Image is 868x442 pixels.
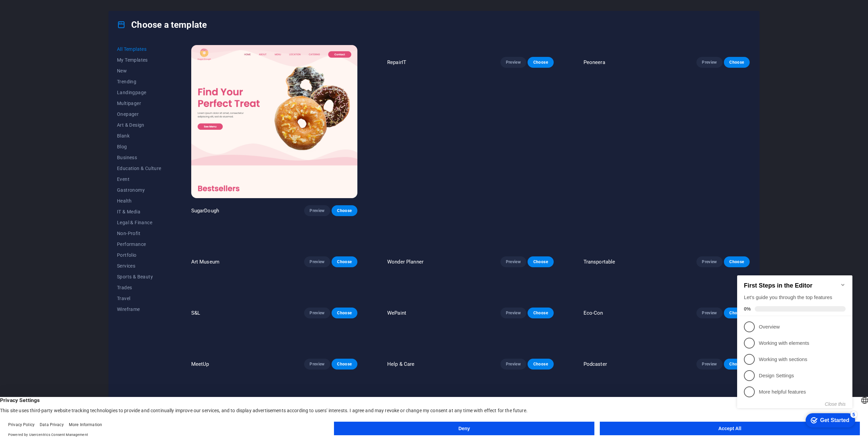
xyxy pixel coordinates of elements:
button: My Templates [117,55,161,65]
button: Health [117,195,161,206]
button: Services [117,260,161,271]
li: Overview [3,52,118,68]
span: Landingpage [117,90,161,95]
img: Wonder Planner [387,245,553,398]
button: Blog [117,141,161,152]
li: Working with elements [3,68,118,85]
button: Sports & Beauty [117,271,161,282]
p: More helpful features [24,122,106,129]
button: Travel [117,293,161,304]
button: IT & Media [117,206,161,217]
p: Design Settings [24,106,106,113]
span: Art & Design [117,122,161,128]
span: Event [117,176,161,182]
button: Trades [117,282,161,293]
button: Close this [91,135,111,140]
span: Preview [310,208,324,213]
img: Transportable [584,245,750,398]
button: Choose [528,205,553,216]
span: Portfolio [117,252,161,258]
p: Working with elements [24,73,106,80]
p: Overview [24,57,106,64]
span: 0% [9,40,20,45]
button: Legal & Finance [117,217,161,228]
button: Preview [696,205,722,216]
button: Gastronomy [117,185,161,195]
button: All Templates [117,44,161,55]
div: Get Started 5 items remaining, 0% complete [71,147,121,161]
img: SugarDough [191,45,357,198]
button: New [117,65,161,76]
img: RepairIT [387,45,553,198]
img: Peoneera [584,45,750,198]
button: Education & Culture [117,163,161,174]
button: Performance [117,239,161,250]
li: Design Settings [3,101,118,117]
button: Preview [304,205,330,216]
button: Multipager [117,98,161,109]
h4: Choose a template [117,19,207,30]
span: New [117,68,161,73]
span: Wireframe [117,307,161,312]
span: Preview [702,208,717,213]
span: Trending [117,79,161,84]
p: RepairIT [387,207,406,214]
button: Trending [117,76,161,87]
span: Choose [533,208,548,213]
span: Services [117,263,161,269]
span: All Templates [117,46,161,52]
p: Peoneera [584,207,605,214]
div: Get Started [86,151,115,157]
button: Portfolio [117,250,161,260]
button: Non-Profit [117,228,161,239]
span: Trades [117,285,161,290]
span: Gastronomy [117,187,161,193]
button: Wireframe [117,304,161,315]
span: Business [117,155,161,160]
span: Onepager [117,111,161,117]
span: Blog [117,144,161,149]
h2: First Steps in the Editor [9,16,111,23]
span: Education & Culture [117,166,161,171]
button: Preview [500,205,526,216]
span: Multipager [117,101,161,106]
div: Let's guide you through the top features [9,27,111,35]
span: Non-Profit [117,231,161,236]
button: Choose [724,205,750,216]
div: 5 [116,145,123,151]
span: My Templates [117,57,161,63]
button: Landingpage [117,87,161,98]
span: Legal & Finance [117,220,161,225]
button: Event [117,174,161,185]
span: Sports & Beauty [117,274,161,279]
span: Choose [729,208,744,213]
span: Performance [117,241,161,247]
button: Art & Design [117,120,161,130]
li: Working with sections [3,85,118,101]
span: Travel [117,296,161,301]
button: Choose [332,205,357,216]
div: Minimize checklist [106,16,111,21]
p: SugarDough [191,207,219,214]
span: Choose [337,208,352,213]
span: Blank [117,133,161,139]
span: Preview [506,208,521,213]
span: Health [117,198,161,204]
button: Blank [117,130,161,141]
button: Business [117,152,161,163]
li: More helpful features [3,117,118,133]
img: Art Museum [191,245,357,398]
p: Working with sections [24,89,106,97]
span: IT & Media [117,209,161,214]
button: Onepager [117,109,161,120]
